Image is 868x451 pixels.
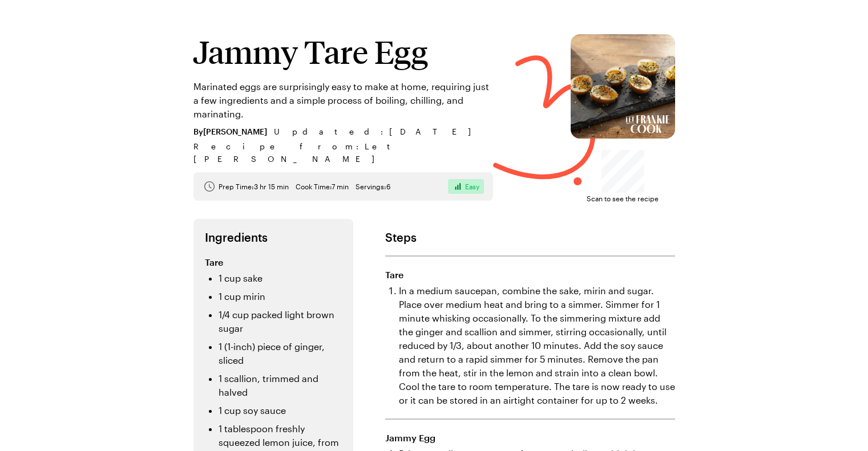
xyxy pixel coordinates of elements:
[385,230,675,244] h2: Steps
[219,290,342,303] li: 1 cup mirin
[399,284,675,407] li: In a medium saucepan, combine the sake, mirin and sugar. Place over medium heat and bring to a si...
[193,125,267,138] span: By [PERSON_NAME]
[205,230,342,244] h2: Ingredients
[465,182,479,191] span: Easy
[219,404,342,417] li: 1 cup soy sauce
[219,340,342,367] li: 1 (1-inch) piece of ginger, sliced
[587,193,659,204] span: Scan to see the recipe
[274,125,482,138] span: Updated : [DATE]
[296,182,349,191] span: Cook Time: 7 min
[193,80,493,121] p: Marinated eggs are surprisingly easy to make at home, requiring just a few ingredients and a simp...
[571,34,675,139] img: Jammy Tare Egg
[219,182,289,191] span: Prep Time: 3 hr 15 min
[193,140,493,165] span: Recipe from: Let [PERSON_NAME]
[356,182,390,191] span: Servings: 6
[385,431,675,445] h3: Jammy Egg
[193,34,493,68] h1: Jammy Tare Egg
[385,268,675,282] h3: Tare
[205,255,342,269] h3: Tare
[219,308,342,335] li: 1/4 cup packed light brown sugar
[219,372,342,399] li: 1 scallion, trimmed and halved
[219,271,342,285] li: 1 cup sake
